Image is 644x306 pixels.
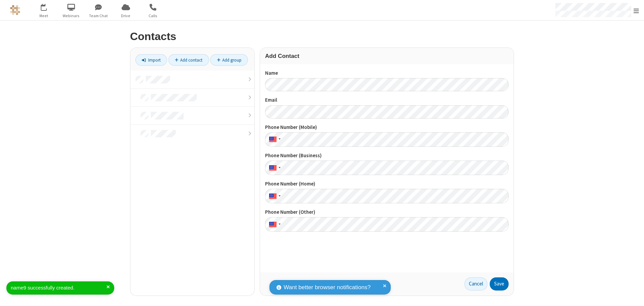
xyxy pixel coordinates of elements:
[265,180,509,188] label: Phone Number (Home)
[168,54,209,66] a: Add contact
[265,161,283,175] div: United States: + 1
[140,13,166,19] span: Calls
[135,54,167,66] a: Import
[130,31,514,42] h2: Contacts
[265,53,509,59] h3: Add Contact
[45,4,50,9] div: 4
[265,217,283,232] div: United States: + 1
[11,284,106,292] div: name9 successfully created.
[265,69,509,77] label: Name
[490,277,509,291] button: Save
[265,189,283,203] div: United States: + 1
[464,277,487,291] a: Cancel
[265,124,509,131] label: Phone Number (Mobile)
[86,13,111,19] span: Team Chat
[284,283,371,292] span: Want better browser notifications?
[113,13,138,19] span: Drive
[265,208,509,216] label: Phone Number (Other)
[265,132,283,147] div: United States: + 1
[59,13,84,19] span: Webinars
[265,152,509,160] label: Phone Number (Business)
[265,96,509,104] label: Email
[31,13,57,19] span: Meet
[210,54,248,66] a: Add group
[10,5,20,15] img: QA Selenium DO NOT DELETE OR CHANGE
